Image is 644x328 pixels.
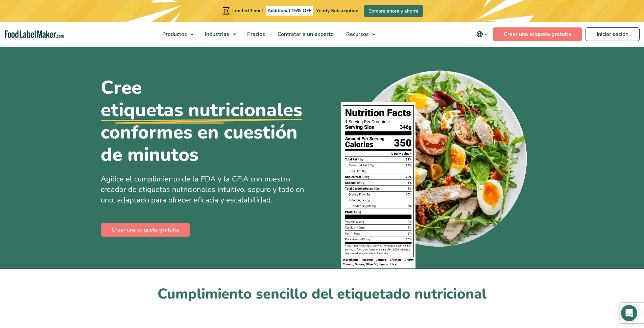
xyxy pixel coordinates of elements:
[586,27,640,41] a: Iniciar sesión
[203,30,230,38] span: Industrias
[266,6,313,16] span: Additional 15% OFF
[276,30,334,38] span: Contratar a un experto
[271,22,338,47] a: Contratar a un experto
[316,7,358,14] span: Yearly Subscription
[493,27,582,41] a: Crear una etiqueta gratuita
[621,305,637,321] div: Open Intercom Messenger
[364,5,423,17] a: Compre ahora y ahorre
[101,99,302,121] u: etiquetas nutricionales
[160,30,188,38] span: Productos
[156,22,197,47] a: Productos
[344,30,369,38] span: Recursos
[340,22,379,47] a: Recursos
[341,66,529,269] img: Un plato de comida con una etiqueta de información nutricional encima.
[101,285,544,304] h2: Cumplimiento sencillo del etiquetado nutricional
[241,22,270,47] a: Precios
[101,174,304,205] span: Agilice el cumplimiento de la FDA y la CFIA con nuestro creador de etiquetas nutricionales intuit...
[232,7,263,14] span: Limited Time!
[101,223,190,237] a: Crear una etiqueta gratuita
[245,30,266,38] span: Precios
[199,22,239,47] a: Industrias
[101,76,317,166] h1: Cree conformes en cuestión de minutos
